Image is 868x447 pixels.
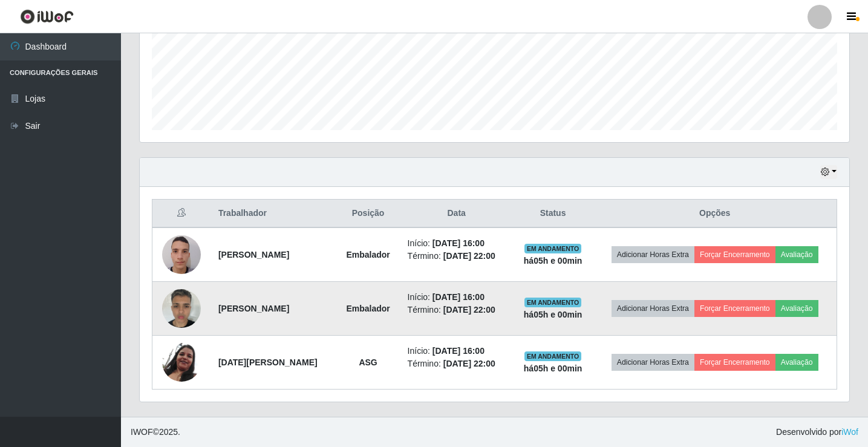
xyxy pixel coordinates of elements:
[408,345,506,357] li: Início:
[408,250,506,263] li: Término:
[432,238,485,248] time: [DATE] 16:00
[776,426,858,439] span: Desenvolvido por
[524,310,582,319] strong: há 05 h e 00 min
[218,357,318,367] strong: [DATE][PERSON_NAME]
[443,251,495,261] time: [DATE] 22:00
[524,364,582,373] strong: há 05 h e 00 min
[593,200,837,228] th: Opções
[443,305,495,315] time: [DATE] 22:00
[162,229,201,280] img: 1714228813172.jpeg
[694,300,775,317] button: Forçar Encerramento
[346,250,390,259] strong: Embalador
[694,354,775,371] button: Forçar Encerramento
[524,298,582,307] span: EM ANDAMENTO
[432,292,485,302] time: [DATE] 16:00
[612,246,694,263] button: Adicionar Horas Extra
[162,282,201,334] img: 1753187317343.jpeg
[612,300,694,317] button: Adicionar Horas Extra
[513,200,593,228] th: Status
[359,357,377,367] strong: ASG
[524,244,582,253] span: EM ANDAMENTO
[218,250,289,259] strong: [PERSON_NAME]
[336,200,400,228] th: Posição
[162,343,201,382] img: 1689337855569.jpeg
[612,354,694,371] button: Adicionar Horas Extra
[400,200,513,228] th: Data
[218,304,289,313] strong: [PERSON_NAME]
[211,200,336,228] th: Trabalhador
[408,237,506,250] li: Início:
[775,246,818,263] button: Avaliação
[524,351,582,361] span: EM ANDAMENTO
[841,427,858,437] a: iWof
[408,357,506,370] li: Término:
[20,9,74,24] img: CoreUI Logo
[775,354,818,371] button: Avaliação
[408,291,506,304] li: Início:
[524,256,582,266] strong: há 05 h e 00 min
[432,346,485,356] time: [DATE] 16:00
[346,304,390,313] strong: Embalador
[408,304,506,316] li: Término:
[443,359,495,368] time: [DATE] 22:00
[131,427,153,437] span: IWOF
[694,246,775,263] button: Forçar Encerramento
[775,300,818,317] button: Avaliação
[131,426,180,439] span: © 2025 .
